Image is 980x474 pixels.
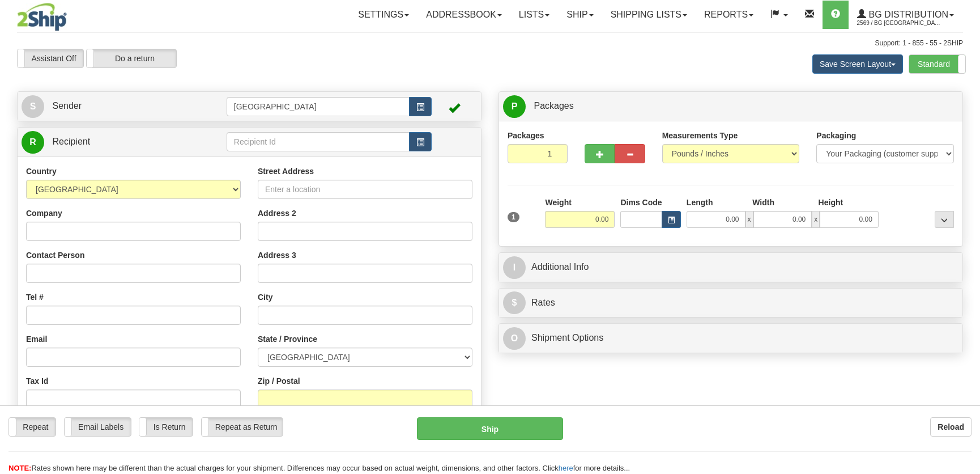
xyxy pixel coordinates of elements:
[87,49,176,67] label: Do a return
[503,327,526,350] span: O
[258,333,317,345] label: State / Province
[559,464,573,472] a: here
[503,95,958,118] a: P Packages
[503,256,958,279] a: IAdditional Info
[812,211,820,228] span: x
[258,208,296,219] label: Address 2
[510,1,558,29] a: Lists
[812,54,903,74] button: Save Screen Layout
[508,130,544,141] label: Packages
[620,197,662,208] label: Dims Code
[26,291,44,303] label: Tel #
[909,55,965,73] label: Standard
[849,1,962,29] a: BG Distribution 2569 / BG [GEOGRAPHIC_DATA] (PRINCIPAL)
[503,256,526,279] span: I
[258,291,272,303] label: City
[534,101,573,111] span: Packages
[26,208,62,219] label: Company
[52,101,82,111] span: Sender
[22,95,227,118] a: S Sender
[26,375,48,387] label: Tax Id
[26,333,47,345] label: Email
[65,418,131,436] label: Email Labels
[417,1,510,29] a: Addressbook
[258,375,300,387] label: Zip / Postal
[22,130,204,154] a: R Recipient
[819,197,843,208] label: Height
[26,249,84,261] label: Contact Person
[938,422,964,431] b: Reload
[816,130,856,141] label: Packaging
[139,418,192,436] label: Is Return
[417,417,563,440] button: Ship
[503,291,526,314] span: $
[545,197,571,208] label: Weight
[52,137,90,146] span: Recipient
[17,39,963,48] div: Support: 1 - 855 - 55 - 2SHIP
[258,180,472,199] input: Enter a location
[258,166,314,177] label: Street Address
[930,417,972,437] button: Reload
[857,18,942,29] span: 2569 / BG [GEOGRAPHIC_DATA] (PRINCIPAL)
[745,211,753,228] span: x
[17,3,67,31] img: logo2569.jpg
[22,131,44,154] span: R
[9,418,56,436] label: Repeat
[202,418,283,436] label: Repeat as Return
[503,95,526,118] span: P
[227,97,410,116] input: Sender Id
[558,1,602,29] a: Ship
[503,291,958,315] a: $Rates
[752,197,774,208] label: Width
[227,132,410,151] input: Recipient Id
[696,1,762,29] a: Reports
[954,179,979,295] iframe: chat widget
[258,249,296,261] label: Address 3
[503,327,958,350] a: OShipment Options
[687,197,713,208] label: Length
[866,10,948,19] span: BG Distribution
[22,95,44,118] span: S
[602,1,696,29] a: Shipping lists
[26,166,57,177] label: Country
[8,464,31,472] span: NOTE:
[662,130,738,141] label: Measurements Type
[935,211,954,228] div: ...
[508,212,519,222] span: 1
[18,49,83,67] label: Assistant Off
[350,1,417,29] a: Settings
